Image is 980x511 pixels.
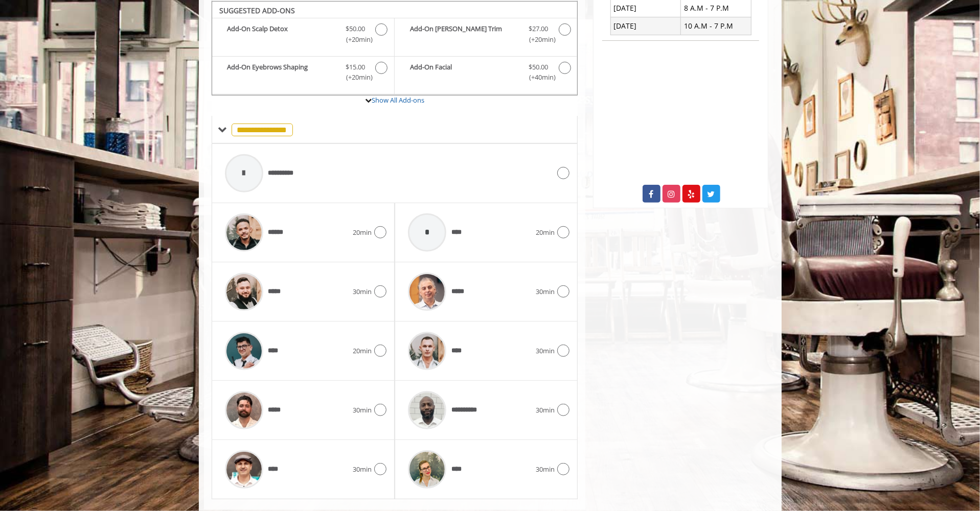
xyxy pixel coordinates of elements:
[529,23,548,34] span: $27.00
[353,405,372,416] span: 30min
[610,17,681,35] td: [DATE]
[353,227,372,238] span: 20min
[346,62,365,72] span: $15.00
[353,464,372,475] span: 30min
[340,34,370,45] span: (+20min )
[529,62,548,72] span: $50.00
[340,72,370,83] span: (+20min )
[536,227,555,238] span: 20min
[227,23,335,45] b: Add-On Scalp Detox
[400,23,572,47] label: Add-On Beard Trim
[346,23,365,34] span: $50.00
[220,6,295,15] b: SUGGESTED ADD-ONS
[536,346,555,356] span: 30min
[400,62,572,86] label: Add-On Facial
[217,23,389,47] label: Add-On Scalp Detox
[523,72,553,83] span: (+40min )
[410,23,518,45] b: Add-On [PERSON_NAME] Trim
[536,286,555,297] span: 30min
[536,405,555,416] span: 30min
[217,62,389,86] label: Add-On Eyebrows Shaping
[523,34,553,45] span: (+20min )
[681,17,751,35] td: 10 A.M - 7 P.M
[372,95,424,105] a: Show All Add-ons
[212,1,578,96] div: The Made Man Haircut Add-onS
[353,286,372,297] span: 30min
[353,346,372,356] span: 20min
[410,62,518,83] b: Add-On Facial
[227,62,335,83] b: Add-On Eyebrows Shaping
[536,464,555,475] span: 30min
